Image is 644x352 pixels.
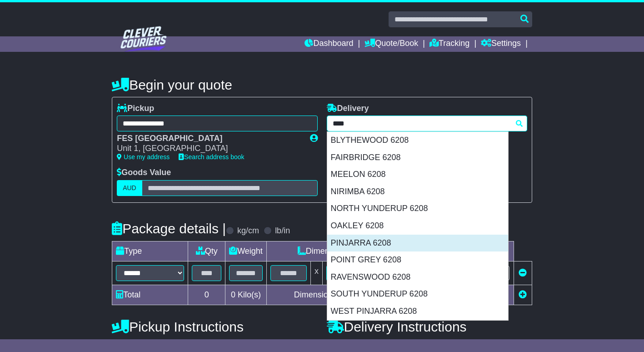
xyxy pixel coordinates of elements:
td: Qty [188,241,225,261]
h4: Pickup Instructions [112,319,317,334]
a: Tracking [429,36,469,52]
a: Add new item [519,290,527,299]
label: lb/in [275,226,290,236]
td: Dimensions in Centimetre(s) [266,285,422,305]
a: Remove this item [519,268,527,277]
label: Delivery [327,104,369,114]
a: Search address book [179,153,244,161]
div: WEST PINJARRA 6208 [327,303,508,320]
div: SOUTH YUNDERUP 6208 [327,286,508,303]
div: OAKLEY 6208 [327,217,508,235]
div: BLYTHEWOOD 6208 [327,132,508,149]
div: FES [GEOGRAPHIC_DATA] [117,134,300,144]
a: Settings [481,36,521,52]
label: Pickup [117,104,154,114]
div: RAVENSWOOD 6208 [327,269,508,286]
label: Goods Value [117,168,171,178]
h4: Package details | [112,221,226,236]
td: 0 [188,285,225,305]
a: Dashboard [305,36,353,52]
div: NIRIMBA 6208 [327,183,508,201]
label: AUD [117,180,142,196]
h4: Begin your quote [112,77,532,92]
div: PINJARRA 6208 [327,235,508,252]
div: NORTH YUNDERUP 6208 [327,200,508,217]
td: Total [112,285,188,305]
span: 0 [231,290,235,299]
td: x [310,261,322,285]
td: Dimensions (L x W x H) [266,241,422,261]
div: POINT GREY 6208 [327,251,508,269]
div: MEELON 6208 [327,166,508,183]
td: Weight [225,241,267,261]
div: Unit 1, [GEOGRAPHIC_DATA] [117,144,300,154]
h4: Delivery Instructions [327,319,532,334]
td: Type [112,241,188,261]
typeahead: Please provide city [327,116,527,131]
a: Quote/Book [364,36,418,52]
td: Kilo(s) [225,285,267,305]
a: Use my address [117,153,170,161]
label: kg/cm [237,226,259,236]
div: FAIRBRIDGE 6208 [327,149,508,166]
